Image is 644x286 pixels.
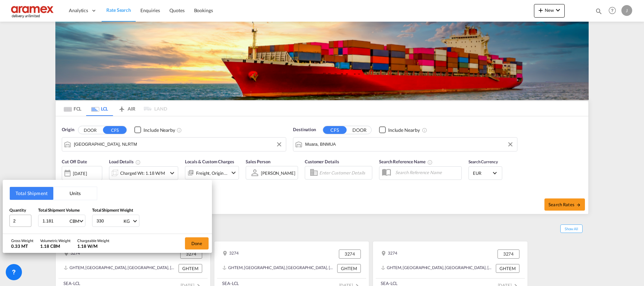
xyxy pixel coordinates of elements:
[124,218,130,224] div: KG
[38,208,80,213] span: Total Shipment Volume
[11,243,33,249] div: 0.33 MT
[185,237,209,249] button: Done
[9,208,26,213] span: Quantity
[40,238,71,243] div: Volumetric Weight
[11,238,33,243] div: Gross Weight
[42,215,69,227] input: Enter volume
[77,238,109,243] div: Chargeable Weight
[53,187,97,200] button: Units
[77,243,109,249] div: 1.18 W/M
[9,215,31,227] input: Qty
[92,208,133,213] span: Total Shipment Weight
[40,243,71,249] div: 1.18 CBM
[70,218,79,224] div: CBM
[10,187,53,200] button: Total Shipment
[96,215,123,227] input: Enter weight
